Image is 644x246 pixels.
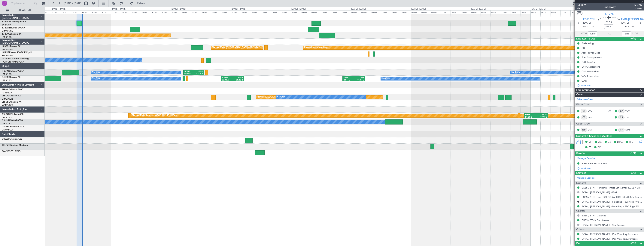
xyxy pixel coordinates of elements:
[576,122,590,126] span: Cabin Crew
[2,70,10,72] span: F-GPNJ
[92,70,101,75] div: No Crew
[582,60,596,64] div: GAT Terminal
[632,32,638,36] span: ALDT
[625,109,634,113] a: VVV
[583,21,591,25] span: [DATE]
[2,144,10,146] span: OE-FZE
[588,128,596,131] a: DMI
[281,10,291,14] div: 20:00
[2,58,29,60] a: LX-AOACitation Mustang
[582,205,642,208] a: EVRA / [PERSON_NAME] - Handling - FBO Riga EVRA / [PERSON_NAME]
[112,7,126,11] div: [DATE] - [DATE]
[625,128,634,131] a: DMI
[2,54,13,57] a: EDLW/DTM
[61,10,71,14] div: 04:00
[421,10,431,14] div: 04:00
[2,33,21,35] a: T7-EAGLFalcon 8X
[132,113,177,119] div: Planned Maint London ([GEOGRAPHIC_DATA])
[2,128,14,131] a: DNMM/LOS
[551,10,560,14] div: 08:00
[536,116,547,119] div: 07:10 Z
[531,7,545,11] div: [DATE] - [DATE]
[171,10,181,14] div: 00:00
[64,2,81,5] span: [DATE] - [DATE]
[2,138,22,140] a: D-ILWPCitation CJ2
[625,116,634,119] a: PAV
[582,42,594,45] div: Prebriefing
[621,21,629,25] span: [DATE]
[576,134,612,138] span: Dispatch Checks and Weather
[2,91,12,94] a: FCBB/BZV
[582,186,641,189] a: EGSS / STN - Handling - Inflite Jet Centre EGSS / STN
[232,76,243,79] div: KSEA
[331,10,341,14] div: 16:00
[52,7,66,11] div: [DATE] - [DATE]
[582,56,603,59] div: Fuel Arrangements
[577,7,586,10] span: 5/9
[391,10,401,14] div: 16:00
[354,79,364,81] div: 05:55 Z
[576,171,586,175] span: Services
[304,45,328,51] div: Planned Maint Nurnberg
[2,76,20,78] a: F-HECDFalcon 7X
[2,23,11,26] a: EVRA/RIX
[354,76,364,79] div: LFPB
[2,95,9,97] span: 9H-LPZ
[630,241,636,245] span: (2/2)
[583,18,594,21] span: EGSS STN
[4,7,41,13] button: All Aircraft
[540,10,550,14] div: 04:00
[577,157,595,160] a: Manage Permits
[2,48,13,51] a: EDLW/DTM
[101,10,111,14] div: 20:00
[271,10,281,14] div: 16:00
[2,98,13,100] a: LFMD/CEQ
[471,10,481,14] div: 00:00
[581,84,642,87] div: Add new
[2,79,12,82] a: LFPB/LBG
[181,10,191,14] div: 04:00
[2,119,23,122] a: CS-JHHGlobal 6000
[630,37,636,41] span: (9/9)
[581,115,587,119] div: CS
[521,10,530,14] div: 20:00
[633,3,642,7] span: T7DYN
[2,150,20,153] a: OY-NBSPC12/NG
[605,12,614,16] span: T7-DYN
[161,10,171,14] div: 20:00
[212,45,271,51] div: Planned Maint [GEOGRAPHIC_DATA] ([GEOGRAPHIC_DATA])
[511,10,521,14] div: 16:00
[588,109,596,113] a: VVV
[582,46,585,50] div: CB
[222,76,232,79] div: EGGW
[582,79,587,82] div: GAR
[411,10,421,14] div: 00:00
[382,76,390,81] div: No Crew
[261,10,271,14] div: 12:00
[560,10,570,14] div: 12:00
[630,151,636,155] span: (1/1)
[2,122,12,125] a: LFPB/LBG
[51,10,61,14] div: 00:00
[576,227,585,232] span: Others
[582,200,642,203] a: EVRA / [PERSON_NAME] - Handling - Business Aviation Terminal LFBZ / BIQ
[576,209,585,213] span: Charter
[10,9,40,12] span: All Aircraft
[622,31,631,36] input: --:--
[91,10,101,14] div: 16:00
[2,104,13,107] a: WMSA/SZB
[111,10,121,14] div: 00:00
[184,70,194,73] div: UCFM
[481,10,491,14] div: 04:00
[597,146,601,149] span: DP
[617,140,623,144] span: DFC,
[232,79,243,81] div: 05:15 Z
[501,10,511,14] div: 12:00
[2,95,21,97] a: 9H-LPZLegacy 500
[92,76,101,81] div: No Crew
[588,146,591,149] span: FP
[577,176,596,180] a: Manage Services
[583,25,589,29] span: ETOT
[151,10,161,14] div: 16:00
[277,94,285,100] div: No Crew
